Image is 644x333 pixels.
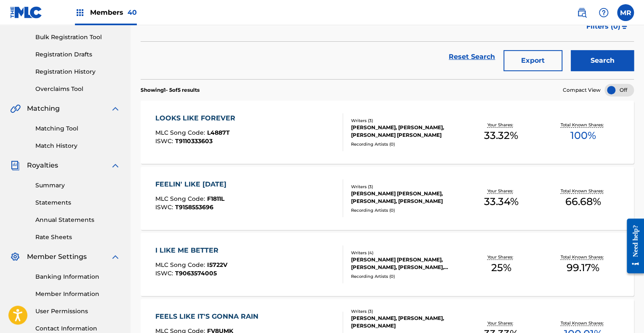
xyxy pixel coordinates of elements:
[35,124,120,133] a: Matching Tool
[570,128,596,143] span: 100 %
[155,312,263,322] div: FEELS LIKE IT'S GONNA RAIN
[561,122,606,128] p: Total Known Shares:
[586,21,620,32] span: Filters ( 0 )
[35,67,120,76] a: Registration History
[351,256,460,271] div: [PERSON_NAME] [PERSON_NAME], [PERSON_NAME], [PERSON_NAME], [PERSON_NAME]
[110,160,120,170] img: expand
[351,190,460,205] div: [PERSON_NAME] [PERSON_NAME], [PERSON_NAME], [PERSON_NAME]
[155,137,175,145] span: ISWC :
[487,122,515,128] p: Your Shares:
[351,124,460,139] div: [PERSON_NAME], [PERSON_NAME], [PERSON_NAME] [PERSON_NAME]
[351,184,460,190] div: Writers ( 3 )
[141,101,634,164] a: LOOKS LIKE FOREVERMLC Song Code:L4887TISWC:T9110333603Writers (3)[PERSON_NAME], [PERSON_NAME], [P...
[577,8,587,18] img: search
[351,250,460,256] div: Writers ( 4 )
[110,252,120,262] img: expand
[35,272,120,281] a: Banking Information
[35,50,120,59] a: Registration Drafts
[35,233,120,242] a: Rate Sheets
[10,252,20,262] img: Member Settings
[110,104,120,114] img: expand
[35,33,120,42] a: Bulk Registration Tool
[155,203,175,211] span: ISWC :
[487,254,515,260] p: Your Shares:
[35,290,120,298] a: Member Information
[620,212,644,280] iframe: Resource Center
[487,188,515,194] p: Your Shares:
[75,8,85,18] img: Top Rightsholders
[155,269,175,277] span: ISWC :
[567,260,599,275] span: 99.17 %
[484,194,518,209] span: 33.34 %
[141,86,200,94] p: Showing 1 - 5 of 5 results
[351,141,460,147] div: Recording Artists ( 0 )
[351,273,460,280] div: Recording Artists ( 0 )
[571,50,634,71] button: Search
[573,4,590,21] a: Public Search
[35,324,120,333] a: Contact Information
[27,104,60,114] span: Matching
[207,129,230,136] span: L4887T
[487,320,515,326] p: Your Shares:
[35,181,120,190] a: Summary
[90,8,137,17] span: Members
[141,233,634,296] a: I LIKE ME BETTERMLC Song Code:I5722VISWC:T9063574005Writers (4)[PERSON_NAME] [PERSON_NAME], [PERS...
[351,207,460,213] div: Recording Artists ( 0 )
[155,261,207,269] span: MLC Song Code :
[491,260,511,275] span: 25 %
[561,320,606,326] p: Total Known Shares:
[175,137,213,145] span: T9110333603
[27,252,87,262] span: Member Settings
[621,24,628,29] img: filter
[27,160,58,170] span: Royalties
[484,128,518,143] span: 33.32 %
[175,269,217,277] span: T9063574005
[561,254,606,260] p: Total Known Shares:
[35,216,120,224] a: Annual Statements
[35,307,120,316] a: User Permissions
[595,4,612,21] div: Help
[10,160,20,170] img: Royalties
[175,203,213,211] span: T9158553696
[141,167,634,230] a: FEELIN' LIKE [DATE]MLC Song Code:F1811LISWC:T9158553696Writers (3)[PERSON_NAME] [PERSON_NAME], [P...
[561,188,606,194] p: Total Known Shares:
[599,8,609,18] img: help
[35,198,120,207] a: Statements
[207,261,227,269] span: I5722V
[155,113,240,123] div: LOOKS LIKE FOREVER
[35,141,120,150] a: Match History
[351,308,460,314] div: Writers ( 3 )
[581,16,634,37] button: Filters (0)
[155,129,207,136] span: MLC Song Code :
[565,194,601,209] span: 66.68 %
[444,48,499,66] a: Reset Search
[207,195,224,202] span: F1811L
[503,50,562,71] button: Export
[10,6,43,19] img: MLC Logo
[617,4,634,21] div: User Menu
[155,195,207,202] span: MLC Song Code :
[10,104,21,114] img: Matching
[128,8,137,16] span: 40
[563,86,601,94] span: Compact View
[351,117,460,124] div: Writers ( 3 )
[35,85,120,93] a: Overclaims Tool
[155,179,231,189] div: FEELIN' LIKE [DATE]
[155,245,227,256] div: I LIKE ME BETTER
[351,314,460,330] div: [PERSON_NAME], [PERSON_NAME], [PERSON_NAME]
